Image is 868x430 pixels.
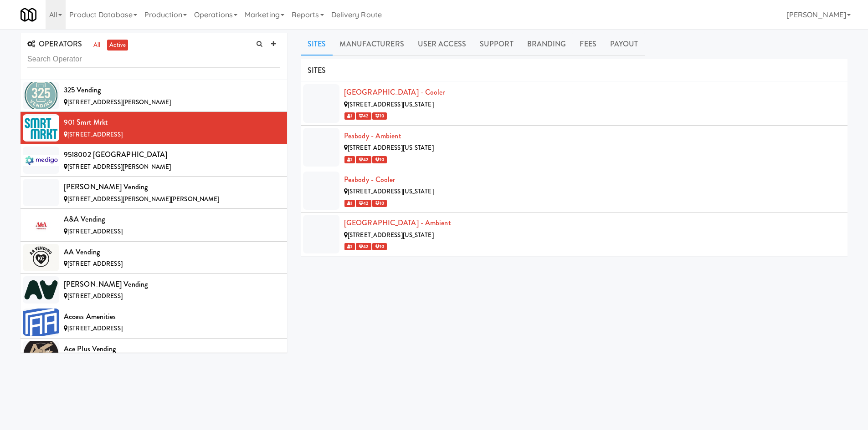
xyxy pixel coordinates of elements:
span: 10 [372,243,387,250]
li: AA Vending[STREET_ADDRESS] [21,242,287,274]
span: OPERATORS [27,39,82,49]
div: A&A Vending [64,212,280,226]
div: 9518002 [GEOGRAPHIC_DATA] [64,148,280,162]
span: SITES [308,65,326,76]
span: [STREET_ADDRESS][PERSON_NAME] [67,98,171,106]
span: [STREET_ADDRESS][PERSON_NAME] [67,162,171,171]
span: [STREET_ADDRESS] [67,130,123,139]
a: [GEOGRAPHIC_DATA] - Cooler [344,87,445,97]
li: 9518002 [GEOGRAPHIC_DATA][STREET_ADDRESS][PERSON_NAME] [21,144,287,177]
span: [STREET_ADDRESS][US_STATE] [348,187,434,196]
img: Micromart [21,7,36,23]
span: 42 [356,156,371,163]
div: [PERSON_NAME] Vending [64,180,280,194]
span: [STREET_ADDRESS][PERSON_NAME][PERSON_NAME] [67,195,219,203]
span: [STREET_ADDRESS] [67,324,123,333]
a: Branding [520,33,573,56]
span: [STREET_ADDRESS] [67,292,123,300]
span: 10 [372,156,387,163]
div: [PERSON_NAME] Vending [64,278,280,291]
a: Peabody - Ambient [344,131,401,141]
span: [STREET_ADDRESS][US_STATE] [348,100,434,109]
span: 42 [356,243,371,250]
div: Ace Plus Vending [64,342,280,356]
a: all [91,40,103,51]
a: Manufacturers [333,33,411,56]
li: 325 Vending[STREET_ADDRESS][PERSON_NAME] [21,80,287,112]
div: 325 Vending [64,83,280,97]
span: 1 [344,243,355,250]
a: [GEOGRAPHIC_DATA] - Ambient [344,218,451,228]
span: [STREET_ADDRESS][US_STATE] [348,143,434,152]
div: AA Vending [64,245,280,259]
span: 1 [344,112,355,120]
li: 901 Smrt Mrkt[STREET_ADDRESS] [21,112,287,144]
div: Access Amenities [64,310,280,324]
span: 10 [372,112,387,120]
span: 10 [372,200,387,207]
a: Sites [301,33,333,56]
a: Fees [573,33,603,56]
a: Payout [603,33,645,56]
div: 901 Smrt Mrkt [64,116,280,129]
span: 1 [344,156,355,163]
li: Ace Plus Vending[STREET_ADDRESS][PERSON_NAME] [21,339,287,371]
a: User Access [411,33,473,56]
span: 42 [356,200,371,207]
a: Peabody - Cooler [344,174,395,185]
span: [STREET_ADDRESS] [67,227,123,236]
span: 42 [356,112,371,120]
li: [PERSON_NAME] Vending[STREET_ADDRESS] [21,274,287,306]
a: active [107,40,128,51]
span: [STREET_ADDRESS] [67,259,123,268]
a: Support [473,33,520,56]
span: 1 [344,200,355,207]
li: Access Amenities[STREET_ADDRESS] [21,306,287,339]
span: [STREET_ADDRESS][US_STATE] [348,231,434,239]
li: A&A Vending[STREET_ADDRESS] [21,209,287,241]
input: Search Operator [27,51,280,68]
li: [PERSON_NAME] Vending[STREET_ADDRESS][PERSON_NAME][PERSON_NAME] [21,177,287,209]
